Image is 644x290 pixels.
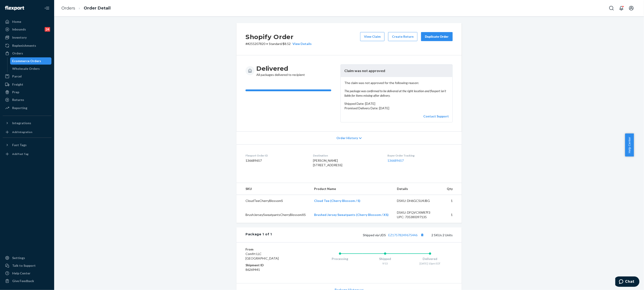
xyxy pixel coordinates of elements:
[10,57,52,65] a: Ecommerce Orders
[12,256,25,260] div: Settings
[246,158,306,163] dd: 136689657
[84,6,111,11] a: Order Detail
[291,42,312,46] button: View Details
[336,136,358,140] span: Order History
[317,257,363,261] div: Processing
[236,207,310,223] td: BrushJerseySweatpantsCherryBlossomXS
[246,252,279,260] span: Comfrt LLC [GEOGRAPHIC_DATA]
[408,262,453,265] div: [DATE] 10pm EDT
[12,66,40,71] div: Wholesale Orders
[246,32,312,42] h2: Shopify Order
[246,267,299,272] dd: 86269441
[344,89,449,98] em: The package was confirmed to be delivered at the right location and flexport isn't liable for ite...
[363,257,408,261] div: Shipped
[3,104,51,112] a: Reporting
[12,90,19,94] div: Prep
[421,32,453,41] button: Duplicate Order
[3,50,51,57] a: Orders
[344,101,449,106] p: Shipped Date: [DATE]
[3,89,51,96] a: Prep
[3,34,51,41] a: Inventory
[615,276,639,288] iframe: Opens a widget where you can chat to one of our agents
[3,18,51,25] a: Home
[388,233,417,237] a: EZ17578249675446
[12,35,27,40] div: Inventory
[5,6,24,10] img: Flexport logo
[12,130,32,134] div: Add Integration
[12,279,34,283] div: Give Feedback
[3,42,51,49] a: Replenishments
[397,210,439,215] div: DSKU: DFQVCXW87F3
[408,257,453,261] div: Delivered
[388,32,417,41] button: Create Return
[3,26,51,33] a: Inbounds24
[3,141,51,149] button: Fast Tags
[12,74,22,79] div: Parcel
[12,98,24,102] div: Returns
[3,150,51,158] a: Add Fast Tag
[12,43,36,48] div: Replenishments
[344,106,449,110] p: Promised Delivery Date: [DATE]
[3,119,51,127] button: Integrations
[3,277,51,285] button: Give Feedback
[314,213,389,217] a: Brushed Jersey Sweatpants (Cherry Blossom / XS)
[388,154,453,157] dt: Buyer Order Tracking
[363,262,408,265] div: 9/15
[313,154,380,157] dt: Destination
[423,114,449,118] a: Contact Support
[246,247,299,252] dt: From
[397,199,439,203] div: DSKU: DH6GC5U4JBG
[12,82,23,87] div: Freight
[45,27,50,32] div: 24
[246,232,272,238] div: Package 1 of 1
[272,232,453,238] div: 2 SKUs 2 Units
[12,51,23,56] div: Orders
[443,207,462,223] td: 1
[3,262,51,269] button: Talk to Support
[266,42,268,46] span: •
[313,159,342,167] span: [PERSON_NAME] [STREET_ADDRESS]
[12,152,28,156] div: Add Fast Tag
[10,65,52,72] a: Wholesale Orders
[3,96,51,103] a: Returns
[363,233,425,237] span: Shipped via UDS
[12,121,31,125] div: Integrations
[58,2,114,15] ol: breadcrumbs
[256,64,305,77] div: All packages delivered to recipient
[61,6,75,11] a: Orders
[625,133,634,157] button: Help Center
[246,263,299,267] dt: Shipment ID
[3,270,51,277] a: Help Center
[12,271,30,276] div: Help Center
[627,4,636,13] button: Open account menu
[344,81,449,98] p: The claim was not approved for the following reason:
[12,263,36,268] div: Talk to Support
[443,183,462,195] th: Qty
[269,42,282,46] span: Standard
[3,73,51,80] a: Parcel
[607,4,616,13] button: Open Search Box
[360,32,385,41] button: View Claim
[388,159,404,162] a: 136689657
[256,64,305,72] h3: Delivered
[12,106,27,110] div: Reporting
[12,59,41,63] div: Ecommerce Orders
[236,183,310,195] th: SKU
[393,183,443,195] th: Details
[12,19,21,24] div: Home
[246,42,312,46] p: # #255207820 / $8.52
[246,154,306,157] dt: Flexport Order ID
[12,143,27,147] div: Fast Tags
[443,195,462,207] td: 1
[397,215,439,219] div: UPC: 735380397135
[42,4,51,13] button: Close Navigation
[314,199,360,203] a: Cloud Tee (Cherry Blossom / S)
[3,81,51,88] a: Freight
[310,183,393,195] th: Product Name
[617,4,626,13] button: Open notifications
[3,129,51,136] a: Add Integration
[3,254,51,262] a: Settings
